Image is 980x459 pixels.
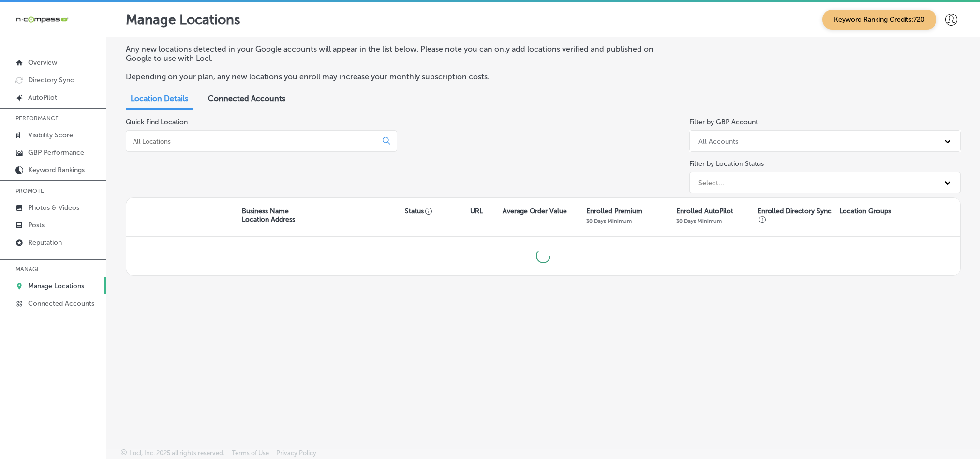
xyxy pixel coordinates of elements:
[405,207,470,215] p: Status
[28,204,79,212] p: Photos & Videos
[757,207,834,223] p: Enrolled Directory Sync
[698,178,724,187] div: Select...
[28,238,62,247] p: Reputation
[28,221,45,229] p: Posts
[28,93,57,102] p: AutoPilot
[126,44,668,63] p: Any new locations detected in your Google accounts will appear in the list below. Please note you...
[28,282,84,290] p: Manage Locations
[15,15,69,24] img: 660ab0bf-5cc7-4cb8-ba1c-48b5ae0f18e60NCTV_CLogo_TV_Black_-500x88.png
[28,59,57,67] p: Overview
[676,218,722,224] p: 30 Days Minimum
[470,207,483,215] p: URL
[129,449,224,457] p: Locl, Inc. 2025 all rights reserved.
[131,94,188,103] span: Location Details
[689,160,764,168] label: Filter by Location Status
[839,207,891,215] p: Location Groups
[28,76,74,84] p: Directory Sync
[822,10,936,30] span: Keyword Ranking Credits: 720
[28,166,85,174] p: Keyword Rankings
[126,12,240,28] p: Manage Locations
[689,118,758,126] label: Filter by GBP Account
[126,118,188,126] label: Quick Find Location
[208,94,285,103] span: Connected Accounts
[586,207,642,215] p: Enrolled Premium
[698,137,738,145] div: All Accounts
[28,299,94,308] p: Connected Accounts
[242,207,295,223] p: Business Name Location Address
[28,131,73,139] p: Visibility Score
[132,137,375,146] input: All Locations
[586,218,632,224] p: 30 Days Minimum
[676,207,733,215] p: Enrolled AutoPilot
[503,207,567,215] p: Average Order Value
[28,148,84,157] p: GBP Performance
[126,72,668,81] p: Depending on your plan, any new locations you enroll may increase your monthly subscription costs.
